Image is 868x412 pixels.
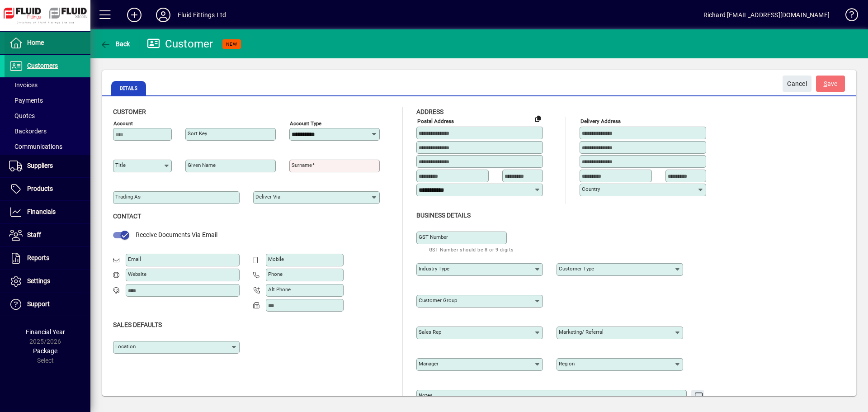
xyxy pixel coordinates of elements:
button: Save [816,76,845,92]
a: Reports [5,247,90,270]
span: Business details [416,212,471,219]
a: Payments [5,93,90,108]
button: Back [98,36,132,52]
button: Profile [149,7,178,23]
mat-label: Phone [268,271,283,277]
span: Suppliers [27,162,53,169]
mat-label: Account [113,120,133,127]
span: Reports [27,254,49,261]
mat-label: Country [582,186,600,192]
div: Customer [147,37,213,51]
span: Back [100,40,130,47]
mat-label: Location [115,343,136,350]
a: Knowledge Base [839,2,857,31]
span: Home [27,39,44,46]
span: Financial Year [26,328,65,336]
mat-label: Title [115,162,126,168]
mat-label: Sort key [188,130,207,137]
button: Copy to Delivery address [531,111,545,126]
mat-label: Manager [419,360,439,367]
mat-label: Region [559,360,575,367]
mat-label: Industry type [419,265,449,272]
button: Add [120,7,149,23]
span: Customers [27,62,58,69]
span: Staff [27,231,41,238]
a: Settings [5,270,90,293]
span: Payments [9,97,43,104]
mat-label: Website [128,271,146,277]
mat-label: Surname [292,162,312,168]
span: Address [416,108,443,115]
mat-label: Email [128,256,141,262]
mat-label: Mobile [268,256,284,262]
app-page-header-button: Back [90,36,140,52]
span: Quotes [9,112,35,119]
span: Invoices [9,81,38,89]
mat-label: GST Number [419,234,448,240]
mat-label: Given name [188,162,216,168]
a: Suppliers [5,155,90,177]
span: Cancel [787,76,807,91]
div: Fluid Fittings Ltd [178,8,226,22]
span: NEW [226,41,237,47]
a: Invoices [5,77,90,93]
a: Home [5,32,90,54]
mat-label: Notes [419,392,433,398]
span: Backorders [9,128,47,135]
a: Quotes [5,108,90,123]
span: ave [824,76,838,91]
a: Backorders [5,123,90,139]
mat-label: Customer group [419,297,457,303]
span: Financials [27,208,56,215]
mat-label: Alt Phone [268,286,291,293]
mat-label: Customer type [559,265,594,272]
span: Contact [113,213,141,220]
span: Communications [9,143,62,150]
mat-label: Account Type [290,120,321,127]
a: Staff [5,224,90,246]
mat-label: Marketing/ Referral [559,329,604,335]
div: Richard [EMAIL_ADDRESS][DOMAIN_NAME] [703,8,830,22]
span: Products [27,185,53,192]
mat-label: Deliver via [255,194,280,200]
span: Support [27,300,50,308]
span: Customer [113,108,146,115]
span: Details [111,81,146,95]
mat-hint: GST Number should be 8 or 9 digits [429,244,514,255]
mat-label: Trading as [115,194,141,200]
span: Receive Documents Via Email [136,231,217,238]
a: Financials [5,201,90,223]
a: Communications [5,139,90,154]
a: Products [5,178,90,200]
mat-label: Sales rep [419,329,441,335]
span: Settings [27,277,50,284]
button: Cancel [783,76,811,92]
span: Package [33,347,57,355]
a: Support [5,293,90,316]
span: Sales defaults [113,321,162,328]
span: S [824,80,827,87]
